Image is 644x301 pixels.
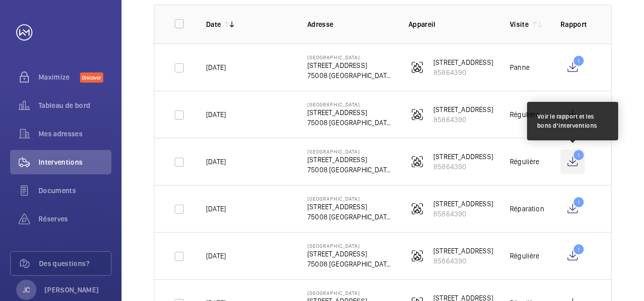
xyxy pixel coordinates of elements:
[307,70,392,81] p: 75008 [GEOGRAPHIC_DATA]
[433,209,493,219] p: 85864390
[307,259,392,269] p: 75008 [GEOGRAPHIC_DATA]
[510,251,540,261] div: Régulière
[307,19,392,29] p: Adresse
[39,258,111,269] span: Des questions?
[307,118,392,128] p: 75008 [GEOGRAPHIC_DATA]
[307,249,392,259] p: [STREET_ADDRESS]
[510,62,530,72] div: Panne
[411,108,423,121] img: fire_alarm.svg
[433,162,493,172] p: 85864390
[307,202,392,212] p: [STREET_ADDRESS]
[38,72,80,82] span: Maximize
[206,19,221,29] p: Date
[307,165,392,175] p: 75008 [GEOGRAPHIC_DATA]
[206,109,226,120] p: [DATE]
[307,54,392,60] p: [GEOGRAPHIC_DATA]
[307,60,392,70] p: [STREET_ADDRESS]
[80,72,103,83] span: Discover
[307,155,392,165] p: [STREET_ADDRESS]
[38,214,111,224] span: Réserves
[38,185,111,196] span: Documents
[38,129,111,139] span: Mes adresses
[433,246,493,256] p: [STREET_ADDRESS]
[560,19,591,29] p: Rapport
[433,199,493,209] p: [STREET_ADDRESS]
[433,104,493,115] p: [STREET_ADDRESS]
[433,67,493,78] p: 85864390
[307,290,392,296] p: [GEOGRAPHIC_DATA]
[307,101,392,107] p: [GEOGRAPHIC_DATA]
[307,243,392,249] p: [GEOGRAPHIC_DATA]
[206,62,226,72] p: [DATE]
[411,203,423,215] img: fire_alarm.svg
[433,152,493,162] p: [STREET_ADDRESS]
[206,204,226,214] p: [DATE]
[307,107,392,118] p: [STREET_ADDRESS]
[307,196,392,202] p: [GEOGRAPHIC_DATA]
[510,204,544,214] div: Réparation
[38,157,111,167] span: Interventions
[38,100,111,110] span: Tableau de bord
[537,112,608,130] div: Voir le rapport et les bons d'interventions
[206,157,226,167] p: [DATE]
[411,61,423,73] img: fire_alarm.svg
[409,19,494,29] p: Appareil
[433,115,493,125] p: 85864390
[411,156,423,168] img: fire_alarm.svg
[45,285,99,295] p: [PERSON_NAME]
[433,57,493,67] p: [STREET_ADDRESS]
[510,19,529,29] p: Visite
[433,256,493,266] p: 85864390
[307,148,392,155] p: [GEOGRAPHIC_DATA]
[510,109,540,120] div: Régulière
[307,212,392,222] p: 75008 [GEOGRAPHIC_DATA]
[510,157,540,167] div: Régulière
[411,250,423,262] img: fire_alarm.svg
[23,285,30,295] p: JC
[206,251,226,261] p: [DATE]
